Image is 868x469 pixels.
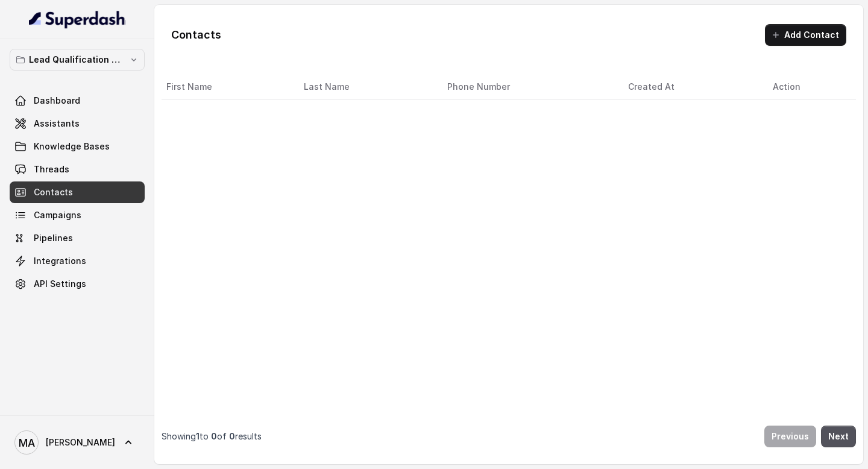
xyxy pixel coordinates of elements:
span: Dashboard [34,95,80,107]
button: Add Contact [765,24,846,46]
p: Lead Qualification AI Call [29,52,125,67]
a: [PERSON_NAME] [10,426,145,459]
span: 0 [211,431,217,441]
a: Pipelines [10,227,145,249]
nav: Pagination [162,418,856,455]
span: Threads [34,163,69,175]
a: Knowledge Bases [10,136,145,157]
h1: Contacts [171,25,221,45]
text: MA [19,436,35,449]
button: Next [821,426,856,447]
span: [PERSON_NAME] [46,436,115,449]
a: Campaigns [10,204,145,226]
span: Pipelines [34,232,73,244]
span: 0 [229,431,235,441]
p: Showing to of results [162,430,262,442]
span: API Settings [34,278,86,290]
button: Lead Qualification AI Call [10,49,145,71]
span: Assistants [34,118,80,130]
th: Created At [618,75,763,99]
span: Integrations [34,255,86,267]
span: Campaigns [34,209,81,221]
span: 1 [196,431,200,441]
a: Integrations [10,250,145,272]
button: Previous [764,426,816,447]
a: Contacts [10,181,145,203]
th: Phone Number [438,75,618,99]
a: API Settings [10,273,145,295]
img: light.svg [29,10,126,29]
span: Knowledge Bases [34,140,110,153]
span: Contacts [34,186,73,198]
a: Threads [10,159,145,180]
a: Assistants [10,113,145,134]
a: Dashboard [10,90,145,112]
th: Last Name [294,75,438,99]
th: First Name [162,75,294,99]
th: Action [763,75,856,99]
